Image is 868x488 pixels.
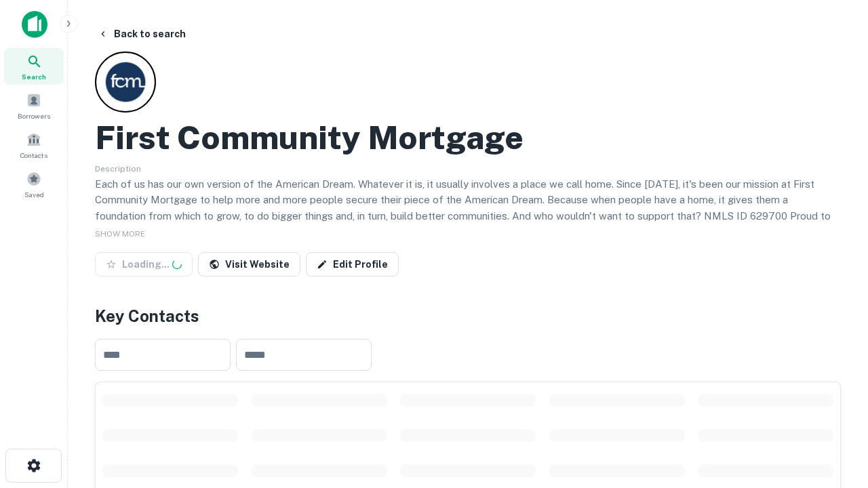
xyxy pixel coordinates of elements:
span: Description [95,164,141,174]
h2: First Community Mortgage [95,118,524,157]
a: Search [4,48,64,85]
a: Contacts [4,127,64,163]
img: capitalize-icon.png [22,11,47,38]
iframe: Chat Widget [800,336,868,401]
button: Back to search [92,22,191,46]
p: Each of us has our own version of the American Dream. Whatever it is, it usually involves a place... [95,176,841,240]
a: Borrowers [4,87,64,124]
span: Contacts [20,150,47,161]
span: Saved [24,189,44,200]
a: Edit Profile [306,252,399,277]
h4: Key Contacts [95,304,841,328]
span: SHOW MORE [95,229,145,239]
a: Visit Website [198,252,300,277]
span: Borrowers [18,110,50,121]
a: Saved [4,166,64,203]
span: Search [22,71,46,82]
